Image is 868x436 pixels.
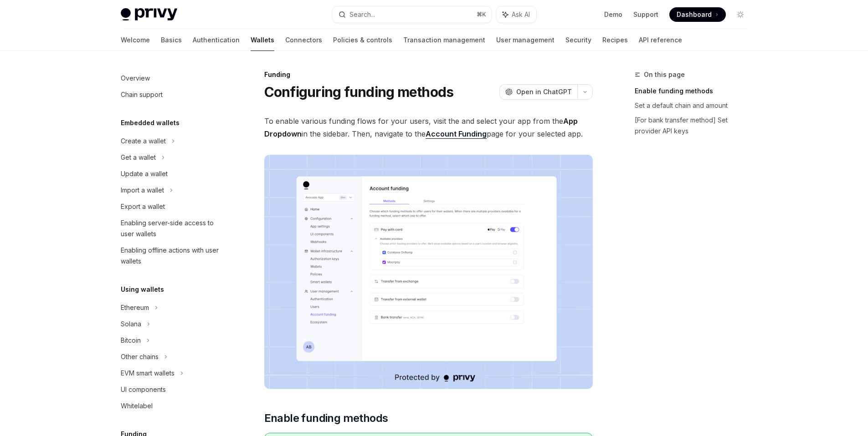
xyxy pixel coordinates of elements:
[426,129,487,139] a: Account Funding
[635,98,755,113] a: Set a default chain and amount
[496,29,555,51] a: User management
[121,152,156,163] div: Get a wallet
[565,29,591,51] a: Security
[121,284,164,295] h5: Using wallets
[113,215,230,242] a: Enabling server-side access to user wallets
[512,10,530,19] span: Ask AI
[121,351,159,362] div: Other chains
[121,117,180,128] h5: Embedded wallets
[349,9,375,20] div: Search...
[264,70,593,79] div: Funding
[121,185,164,196] div: Import a wallet
[499,84,577,100] button: Open in ChatGPT
[264,411,388,426] span: Enable funding methods
[193,29,240,51] a: Authentication
[121,201,165,212] div: Export a wallet
[113,398,230,414] a: Whitelabel
[604,10,622,19] a: Demo
[333,29,392,51] a: Policies & controls
[121,401,153,411] div: Whitelabel
[677,10,712,19] span: Dashboard
[477,11,486,18] span: ⌘ K
[264,84,454,100] h1: Configuring funding methods
[733,7,748,22] button: Toggle dark mode
[113,198,230,215] a: Export a wallet
[403,29,485,51] a: Transaction management
[121,302,149,313] div: Ethereum
[639,29,682,51] a: API reference
[121,73,150,84] div: Overview
[496,6,536,23] button: Ask AI
[121,218,225,239] div: Enabling server-side access to user wallets
[635,113,755,138] a: [For bank transfer method] Set provider API keys
[121,136,166,147] div: Create a wallet
[332,6,492,23] button: Search...⌘K
[121,89,163,100] div: Chain support
[161,29,182,51] a: Basics
[113,70,230,86] a: Overview
[113,166,230,182] a: Update a wallet
[121,168,168,179] div: Update a wallet
[635,84,755,98] a: Enable funding methods
[121,245,225,267] div: Enabling offline actions with user wallets
[113,242,230,269] a: Enabling offline actions with user wallets
[669,7,726,22] a: Dashboard
[516,87,572,96] span: Open in ChatGPT
[633,10,658,19] a: Support
[602,29,628,51] a: Recipes
[251,29,274,51] a: Wallets
[121,368,175,379] div: EVM smart wallets
[121,384,166,395] div: UI components
[113,86,230,103] a: Chain support
[113,381,230,398] a: UI components
[121,29,150,51] a: Welcome
[644,69,685,80] span: On this page
[121,319,141,330] div: Solana
[285,29,322,51] a: Connectors
[121,8,177,21] img: light logo
[121,335,141,346] div: Bitcoin
[264,155,593,389] img: Fundingupdate PNG
[264,115,593,140] span: To enable various funding flows for your users, visit the and select your app from the in the sid...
